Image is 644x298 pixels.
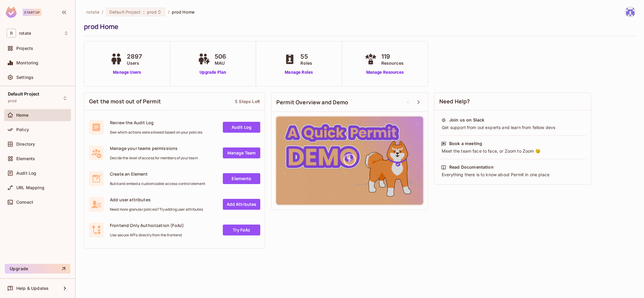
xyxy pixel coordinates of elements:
div: Read Documentation [449,164,494,170]
a: Manage Users [109,69,145,76]
span: 55 [300,52,312,61]
img: SReyMgAAAABJRU5ErkJggg== [6,7,17,18]
a: Try FoAz [223,225,260,235]
a: Upgrade Plan [197,69,229,76]
span: Home [16,113,29,118]
span: Settings [16,75,34,80]
span: the active workspace [86,9,99,15]
span: Policy [16,127,29,132]
span: Need more granular policies? Try adding user attributes [110,207,203,212]
span: Build and embed a customizable access control element [110,181,205,186]
span: Audit Log [16,171,36,176]
li: / [168,9,169,15]
button: Upgrade [5,264,70,274]
div: Meet the team face to face, or Zoom to Zoom 😉 [441,148,584,154]
span: Help & Updates [16,286,49,291]
span: Connect [16,200,33,205]
div: Everything there is to know about Permit in one place [441,172,584,178]
span: Default Project [8,92,39,96]
span: See which actions were allowed based on your policies [110,130,202,135]
a: Manage Resources [363,69,407,76]
div: Book a meeting [449,141,482,147]
span: 2897 [127,52,142,61]
div: 5 Steps Left [235,99,260,104]
a: Manage Team [223,147,260,158]
li: / [102,9,103,15]
span: prod [147,9,157,15]
div: Join us on Slack [449,117,484,123]
span: Resources [381,60,404,66]
a: Audit Log [223,122,260,133]
span: R [7,29,16,37]
div: prod Home [84,22,633,31]
span: : [143,10,145,15]
span: prod Home [172,9,194,15]
span: Manage your teams permissions [110,145,198,151]
div: Get support from out experts and learn from fellow devs [441,125,584,131]
a: Add Attrbutes [223,199,260,210]
span: Monitoring [16,60,39,65]
a: Elements [223,173,260,184]
span: URL Mapping [16,185,44,190]
span: Decide the level of access for members of your team [110,156,198,160]
span: 119 [381,52,404,61]
span: Roles [300,60,312,66]
span: Review the Audit Log [110,120,202,125]
span: MAU [215,60,226,66]
span: Directory [16,142,35,147]
span: Add user attributes [110,197,203,202]
span: Users [127,60,142,66]
span: prod [8,99,17,103]
span: Default Project [109,9,141,15]
span: Elements [16,156,35,161]
span: Frontend Only Authorization (FoAz) [110,222,184,228]
span: Workspace: rotate [19,31,31,36]
span: Need Help? [439,98,470,105]
img: yoongjia@letsrotate.com [625,7,635,17]
span: Get the most out of Permit [89,98,161,105]
div: Startup [23,9,41,16]
span: Create an Element [110,171,205,177]
span: Use secure API's directly from the frontend [110,233,184,238]
a: Manage Roles [282,69,315,76]
span: Projects [16,46,33,51]
span: Permit Overview and Demo [276,99,348,106]
span: 506 [215,52,226,61]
